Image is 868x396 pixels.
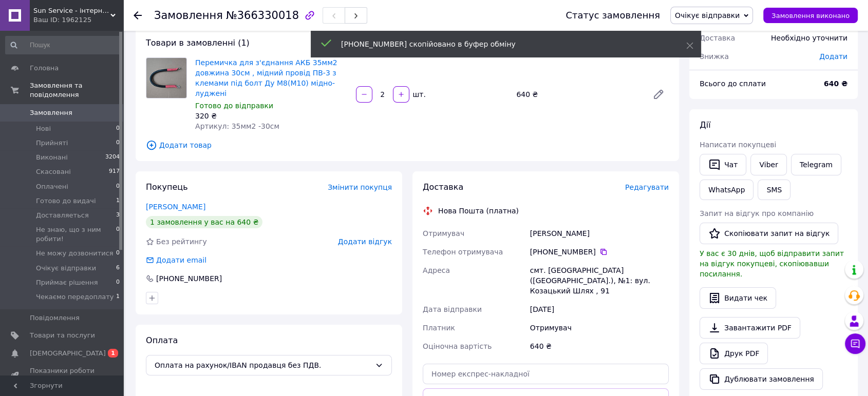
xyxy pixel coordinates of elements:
[36,292,114,302] span: Чекаємо передоплату
[36,167,71,176] span: Скасовані
[30,108,72,117] span: Замовлення
[36,211,89,220] span: Доставляеться
[108,349,118,358] span: 1
[30,349,106,358] span: [DEMOGRAPHIC_DATA]
[30,64,59,73] span: Головна
[109,167,120,176] span: 917
[423,266,450,274] span: Адреса
[750,154,786,175] a: Viber
[116,292,120,302] span: 1
[36,153,68,162] span: Виконані
[5,36,121,54] input: Пошук
[765,27,854,49] div: Необхідно уточнити
[700,154,746,175] button: Чат
[146,203,205,211] a: [PERSON_NAME]
[700,287,776,309] button: Видати чек
[30,366,95,385] span: Показники роботи компанії
[156,237,207,246] span: Без рейтингу
[145,255,207,265] div: Додати email
[758,180,790,200] button: SMS
[195,122,279,130] span: Артикул: 35мм2 -30см
[648,84,669,105] a: Редагувати
[30,331,95,340] span: Товари та послуги
[146,140,669,151] span: Додати товар
[436,206,521,216] div: Нова Пошта (платна)
[700,120,710,130] span: Дії
[36,278,98,287] span: Приймає рішення
[146,38,250,48] span: Товари в замовленні (1)
[530,247,669,257] div: [PHONE_NUMBER]
[154,9,223,22] span: Замовлення
[700,180,753,200] a: WhatsApp
[155,360,371,371] span: Оплата на рахунок/IBAN продавця без ПДВ.
[625,183,669,191] span: Редагувати
[36,182,68,191] span: Оплачені
[423,248,503,256] span: Телефон отримувача
[33,6,110,15] span: Sun Service - інтернет-магазин
[845,333,865,354] button: Чат з покупцем
[700,209,814,217] span: Запит на відгук про компанію
[700,317,800,339] a: Завантажити PDF
[116,211,120,220] span: 3
[423,342,492,350] span: Оціночна вартість
[700,52,729,61] span: Знижка
[700,343,768,364] a: Друк PDF
[423,324,455,332] span: Платник
[33,15,123,25] div: Ваш ID: 1962125
[146,216,262,228] div: 1 замовлення у вас на 640 ₴
[423,305,482,313] span: Дата відправки
[512,87,644,102] div: 640 ₴
[36,138,68,148] span: Прийняті
[116,249,120,258] span: 0
[771,12,850,19] span: Замовлення виконано
[134,10,142,21] div: Повернутися назад
[824,80,847,88] b: 640 ₴
[155,255,207,265] div: Додати email
[116,278,120,287] span: 0
[116,196,120,206] span: 1
[700,141,776,149] span: Написати покупцеві
[36,196,96,206] span: Готово до видачі
[155,273,223,284] div: [PHONE_NUMBER]
[341,39,661,49] div: [PHONE_NUMBER] скопійовано в буфер обміну
[195,58,337,97] a: Перемичка для з'єднання АКБ 35мм2 довжина 30см , мідний провід ПВ-3 з клемами під болт Ду М8(М10)...
[819,52,847,61] span: Додати
[116,124,120,133] span: 0
[116,138,120,148] span: 0
[410,89,427,100] div: шт.
[528,319,671,337] div: Отримувач
[700,249,844,278] span: У вас є 30 днів, щоб відправити запит на відгук покупцеві, скопіювавши посилання.
[565,10,660,21] div: Статус замовлення
[423,182,463,192] span: Доставка
[791,154,841,175] a: Telegram
[328,183,392,191] span: Змінити покупця
[423,364,669,384] input: Номер експрес-накладної
[195,111,348,121] div: 320 ₴
[423,229,464,237] span: Отримувач
[116,182,120,191] span: 0
[146,335,178,345] span: Оплата
[105,153,120,162] span: 3204
[116,225,120,244] span: 0
[30,81,123,100] span: Замовлення та повідомлення
[528,224,671,243] div: [PERSON_NAME]
[675,11,740,19] span: Очікує відправки
[36,264,96,273] span: Очікує відправки
[226,9,299,22] span: №366330018
[763,8,858,23] button: Замовлення виконано
[700,34,735,42] span: Доставка
[528,261,671,300] div: смт. [GEOGRAPHIC_DATA] ([GEOGRAPHIC_DATA].), №1: вул. Козацький Шлях , 91
[36,225,116,244] span: Не знаю, що з ним робити!
[700,80,766,88] span: Всього до сплати
[146,182,188,192] span: Покупець
[338,237,392,246] span: Додати відгук
[528,300,671,319] div: [DATE]
[146,58,186,98] img: Перемичка для з'єднання АКБ 35мм2 довжина 30см , мідний провід ПВ-3 з клемами під болт Ду М8(М10)...
[195,102,273,110] span: Готово до відправки
[700,368,823,390] button: Дублювати замовлення
[700,223,838,244] button: Скопіювати запит на відгук
[36,124,51,133] span: Нові
[528,337,671,355] div: 640 ₴
[116,264,120,273] span: 6
[36,249,114,258] span: Не можу дозвонитися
